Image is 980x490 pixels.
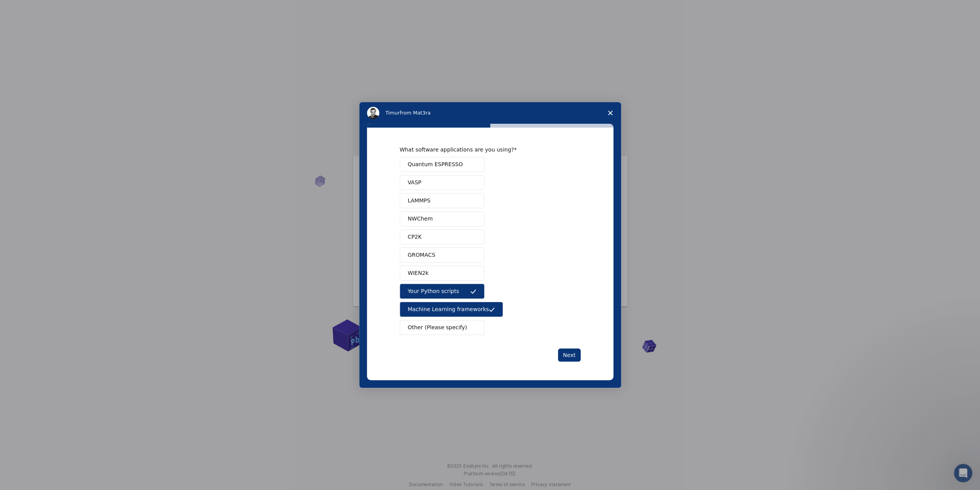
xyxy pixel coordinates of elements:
[558,349,581,362] button: Next
[400,284,484,299] button: Your Python scripts
[367,107,379,119] img: Profile image for Timur
[385,110,400,116] span: Timur
[408,215,433,223] span: NWChem
[400,157,484,172] button: Quantum ESPRESSO
[15,5,43,12] span: Support
[400,302,503,317] button: Machine Learning frameworks
[408,287,459,295] span: Your Python scripts
[408,305,489,313] span: Machine Learning frameworks
[408,323,467,332] span: Other (Please specify)
[400,320,484,335] button: Other (Please specify)
[400,248,484,263] button: GROMACS
[408,160,463,168] span: Quantum ESPRESSO
[408,251,436,259] span: GROMACS
[408,233,422,241] span: CP2K
[400,193,484,208] button: LAMMPS
[408,269,429,277] span: WIEN2k
[400,175,484,190] button: VASP
[600,102,621,124] span: Close survey
[400,229,484,244] button: CP2K
[408,178,422,187] span: VASP
[408,197,431,205] span: LAMMPS
[400,146,569,153] div: What software applications are you using?
[400,211,484,226] button: NWChem
[400,110,431,116] span: from Mat3ra
[400,266,484,281] button: WIEN2k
